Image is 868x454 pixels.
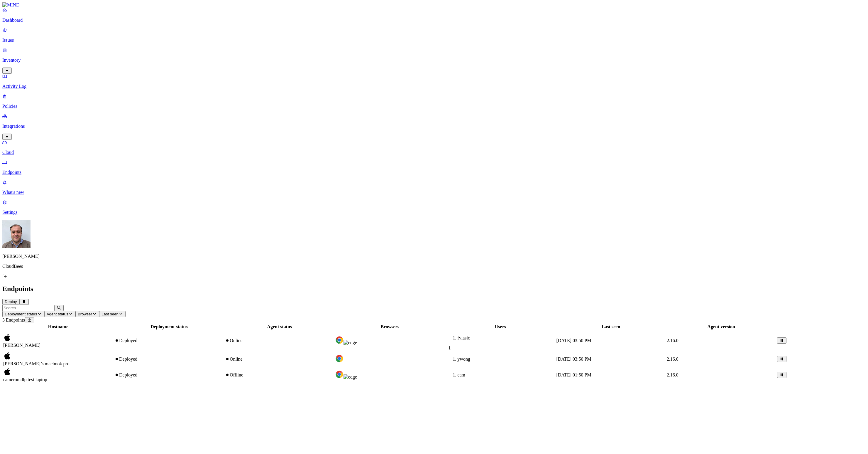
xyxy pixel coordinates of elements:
span: cameron dlp test laptop [3,377,47,382]
button: Deploy [2,299,19,305]
span: [PERSON_NAME]’s macbook pro [3,361,70,366]
span: Browser [78,312,92,316]
div: Deployment status [114,324,224,329]
img: macos [3,333,11,342]
span: [DATE] 01:50 PM [556,372,591,377]
img: firefox [357,374,375,380]
div: Offline [225,372,334,378]
div: Last seen [556,324,665,329]
h2: Endpoints [2,285,866,293]
div: Online [225,357,334,362]
p: Settings [2,210,866,215]
a: Cloud [2,140,866,155]
a: What's new [2,180,866,195]
span: fvlasic [457,335,470,340]
span: [DATE] 03:50 PM [556,357,591,361]
p: CloudBees [2,264,866,269]
span: Deployed [119,338,137,343]
span: Deployment status [5,312,37,316]
div: Users [446,324,555,329]
span: 2.16.0 [667,372,679,377]
img: macos [3,352,11,360]
p: [PERSON_NAME] [2,254,866,259]
p: What's new [2,190,866,195]
a: Issues [2,28,866,43]
div: Agent status [225,324,334,329]
img: edge [344,340,357,345]
p: Inventory [2,58,866,63]
span: Agent status [47,312,68,316]
p: Dashboard [2,18,866,23]
img: chrome [335,370,344,379]
a: Dashboard [2,8,866,23]
input: Search [2,305,54,311]
img: chrome [335,336,344,344]
span: 2.16.0 [667,357,679,361]
p: Issues [2,38,866,43]
span: 3 Endpoints [2,317,25,322]
span: [DATE] 03:50 PM [556,338,591,343]
img: MIND [2,2,20,8]
img: macos [3,368,11,376]
div: Online [225,338,334,343]
p: Integrations [2,124,866,129]
p: Cloud [2,150,866,155]
a: Endpoints [2,160,866,175]
img: chrome [335,354,344,363]
div: Hostname [3,324,113,329]
div: Agent version [667,324,776,329]
p: Policies [2,104,866,109]
span: 2.16.0 [667,338,679,343]
span: cam [457,372,465,377]
a: Integrations [2,114,866,139]
a: Policies [2,94,866,109]
span: ywong [457,357,470,361]
img: Filip Vlasic [2,220,31,248]
a: Inventory [2,48,866,73]
span: + 1 [446,345,451,350]
a: MIND [2,2,866,8]
a: Activity Log [2,74,866,89]
span: [PERSON_NAME] [3,343,40,348]
a: Settings [2,200,866,215]
span: Deployed [119,372,137,377]
img: edge [344,374,357,380]
p: Activity Log [2,84,866,89]
span: Deployed [119,357,137,361]
div: Browsers [335,324,445,329]
p: Endpoints [2,170,866,175]
span: Last seen [101,312,119,316]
